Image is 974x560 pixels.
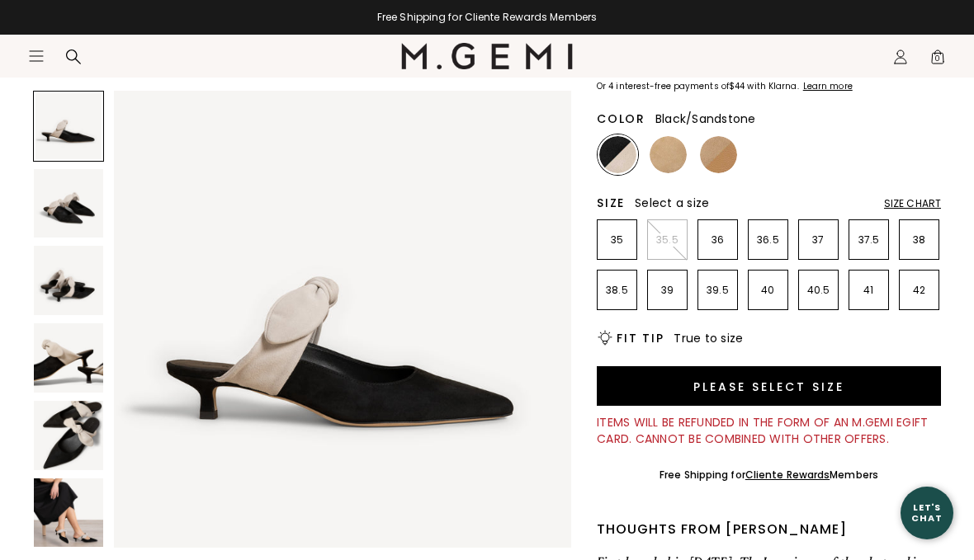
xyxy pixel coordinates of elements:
[401,43,574,69] img: M.Gemi
[34,478,103,548] img: The Lasso
[597,520,941,539] div: Thoughts from [PERSON_NAME]
[34,323,103,393] img: The Lasso
[34,246,103,315] img: The Lasso
[597,414,941,447] div: Items will be refunded in the form of an M.Gemi eGift Card. Cannot be combined with other offers.
[674,330,743,346] span: True to size
[114,91,571,548] img: The Lasso
[597,112,645,125] h2: Color
[34,401,103,470] img: The Lasso
[749,284,787,297] p: 40
[650,136,687,173] img: Beige
[745,468,830,482] a: Cliente Rewards
[700,136,737,173] img: Light Tan
[597,196,625,209] h2: Size
[799,284,838,297] p: 40.5
[749,233,787,247] p: 36.5
[598,284,636,297] p: 38.5
[799,233,838,247] p: 37
[597,366,941,406] button: Please select size
[617,332,664,345] h2: Fit Tip
[34,169,103,238] img: The Lasso
[660,468,878,482] div: Free Shipping for Members
[849,284,888,297] p: 41
[698,233,737,247] p: 36
[849,233,888,247] p: 37.5
[598,233,636,247] p: 35
[648,284,687,297] p: 39
[648,233,687,247] p: 35.5
[599,136,636,173] img: Black/Sandstone
[900,233,939,247] p: 38
[655,111,756,127] span: Black/Sandstone
[28,48,45,64] button: Open site menu
[698,284,737,297] p: 39.5
[900,284,939,297] p: 42
[884,197,941,210] div: Size Chart
[901,502,953,523] div: Let's Chat
[635,195,709,211] span: Select a size
[929,52,946,68] span: 0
